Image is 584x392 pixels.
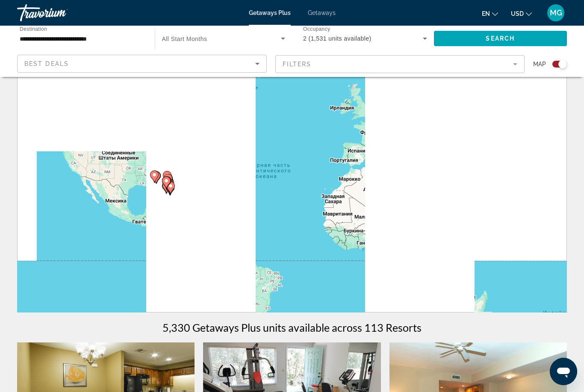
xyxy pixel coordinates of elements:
[486,35,515,42] span: Search
[482,10,490,17] span: en
[511,10,524,17] span: USD
[550,358,577,385] iframe: Кнопка запуска окна обмена сообщениями
[511,7,532,20] button: Change currency
[545,4,567,22] button: User Menu
[24,60,69,67] span: Best Deals
[162,321,422,334] h1: 5,330 Getaways Plus units available across 113 Resorts
[303,35,372,42] span: 2 (1,531 units available)
[434,31,567,46] button: Search
[275,55,525,74] button: Filter
[162,35,207,42] span: All Start Months
[17,2,103,24] a: Travorium
[550,9,562,17] span: MG
[533,58,546,70] span: Map
[20,26,47,32] span: Destination
[308,9,336,16] a: Getaways
[303,27,330,32] span: Occupancy
[24,59,260,69] mat-select: Sort by
[249,9,291,16] a: Getaways Plus
[482,7,498,20] button: Change language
